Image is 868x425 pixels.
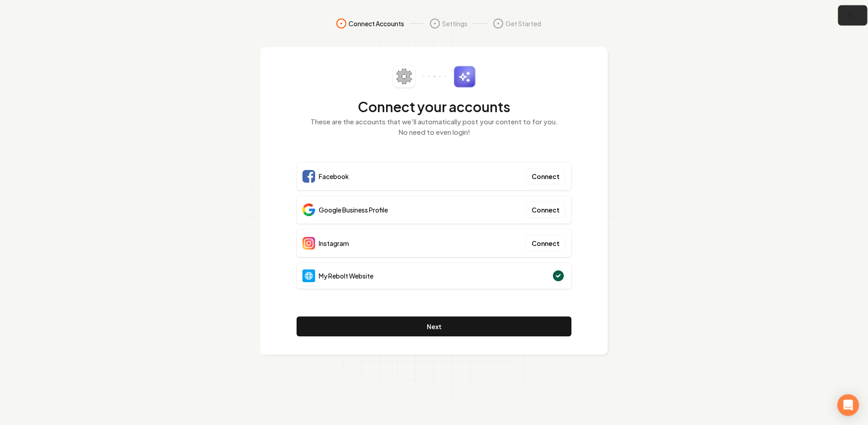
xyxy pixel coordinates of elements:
[302,237,315,250] img: Instagram
[319,205,388,214] span: Google Business Profile
[837,394,859,416] div: Open Intercom Messenger
[526,235,566,251] button: Connect
[319,239,349,248] span: Instagram
[297,316,571,336] button: Next
[319,172,349,181] span: Facebook
[453,66,476,88] img: sparkles.svg
[302,203,315,216] img: Google
[319,271,373,280] span: My Rebolt Website
[302,269,315,282] img: Website
[526,168,566,184] button: Connect
[349,19,404,28] span: Connect Accounts
[526,202,566,218] button: Connect
[442,19,467,28] span: Settings
[423,76,446,77] img: connector-dots.svg
[505,19,541,28] span: Get Started
[302,170,315,183] img: Facebook
[297,99,571,115] h2: Connect your accounts
[297,117,571,137] p: These are the accounts that we'll automatically post your content to for you. No need to even login!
